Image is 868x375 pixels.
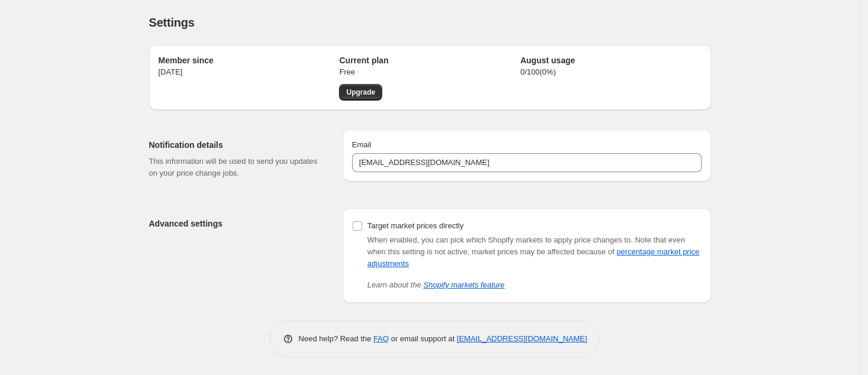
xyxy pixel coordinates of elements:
h2: Advanced settings [149,218,324,229]
p: 0 / 100 ( 0 %) [520,66,701,78]
a: [EMAIL_ADDRESS][DOMAIN_NAME] [457,334,587,343]
p: [DATE] [159,66,340,78]
span: Email [352,140,372,149]
span: When enabled, you can pick which Shopify markets to apply price changes to. [367,235,633,244]
span: or email support at [389,334,457,343]
a: Shopify markets feature [424,280,505,289]
span: Upgrade [346,88,375,97]
h2: Current plan [339,54,520,66]
span: Target market prices directly [367,221,464,230]
span: Need help? Read the [299,334,374,343]
span: Note that even when this setting is not active, market prices may be affected because of [367,235,699,268]
p: This information will be used to send you updates on your price change jobs. [149,156,324,179]
a: Upgrade [339,84,382,101]
h2: Notification details [149,139,324,151]
span: Settings [149,16,195,29]
i: Learn about the [367,280,505,289]
p: Free [339,66,520,78]
a: FAQ [373,334,389,343]
h2: Member since [159,54,340,66]
h2: August usage [520,54,701,66]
